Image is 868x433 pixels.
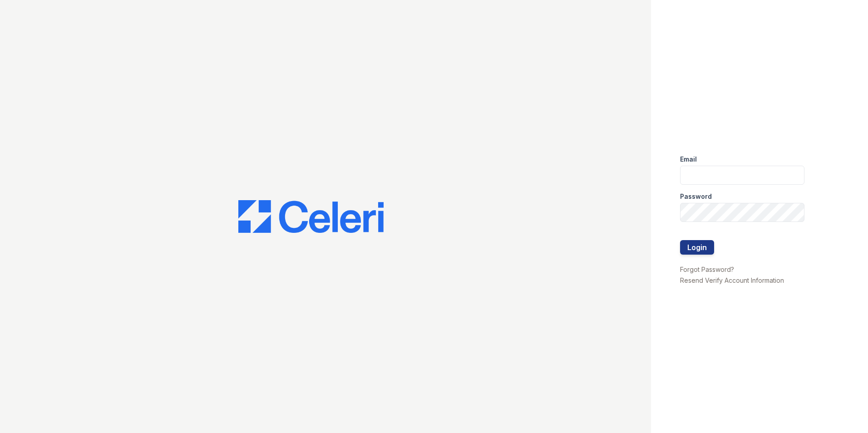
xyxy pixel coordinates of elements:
[680,266,734,273] a: Forgot Password?
[680,240,714,255] button: Login
[238,200,384,233] img: CE_Logo_Blue-a8612792a0a2168367f1c8372b55b34899dd931a85d93a1a3d3e32e68fde9ad4.png
[680,192,712,201] label: Password
[680,155,697,164] label: Email
[680,276,784,284] a: Resend Verify Account Information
